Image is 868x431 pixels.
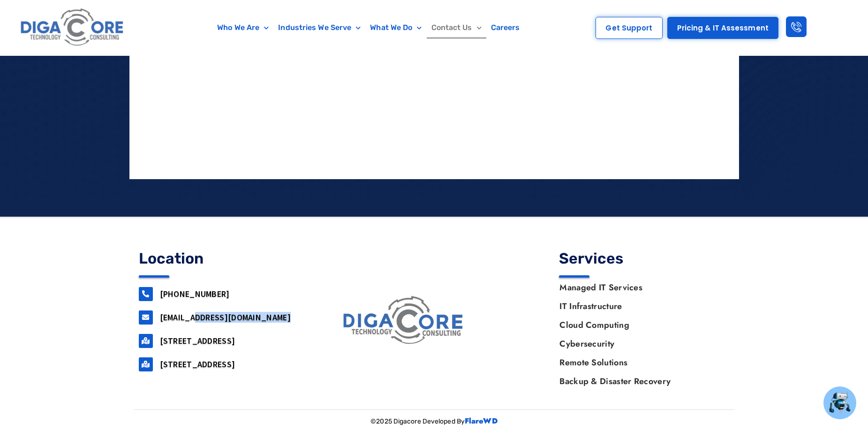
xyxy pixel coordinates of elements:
a: [EMAIL_ADDRESS][DOMAIN_NAME] [160,312,291,323]
a: Cloud Computing [550,316,729,334]
img: digacore logo [340,293,468,349]
a: Backup & Disaster Recovery [550,372,729,391]
a: 732-646-5725 [139,287,153,301]
a: Remote Solutions [550,353,729,372]
a: Careers [486,17,525,38]
a: support@digacore.com [139,310,153,325]
a: [STREET_ADDRESS] [160,335,235,346]
a: 160 airport road, Suite 201, Lakewood, NJ, 08701 [139,334,153,348]
a: [STREET_ADDRESS] [160,359,235,370]
nav: Menu [171,17,566,38]
a: FlareWD [465,416,498,426]
h4: Services [559,251,730,266]
a: Pricing & IT Assessment [667,17,778,39]
span: Get Support [605,24,652,31]
a: Get Support [596,17,662,39]
img: Digacore logo 1 [18,5,127,51]
a: What We Do [365,17,426,38]
nav: Menu [550,278,729,391]
h4: Location [139,251,309,266]
span: Pricing & IT Assessment [677,24,769,31]
p: ©2025 Digacore Developed By [134,415,734,429]
a: Cybersecurity [550,334,729,353]
a: Contact Us [427,17,486,38]
a: [PHONE_NUMBER] [160,288,230,299]
a: 2917 Penn Forest Blvd, Roanoke, VA 24018 [139,357,153,371]
a: IT Infrastructure [550,297,729,316]
a: Who We Are [212,17,273,38]
a: Managed IT Services [550,278,729,297]
a: Industries We Serve [273,17,365,38]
